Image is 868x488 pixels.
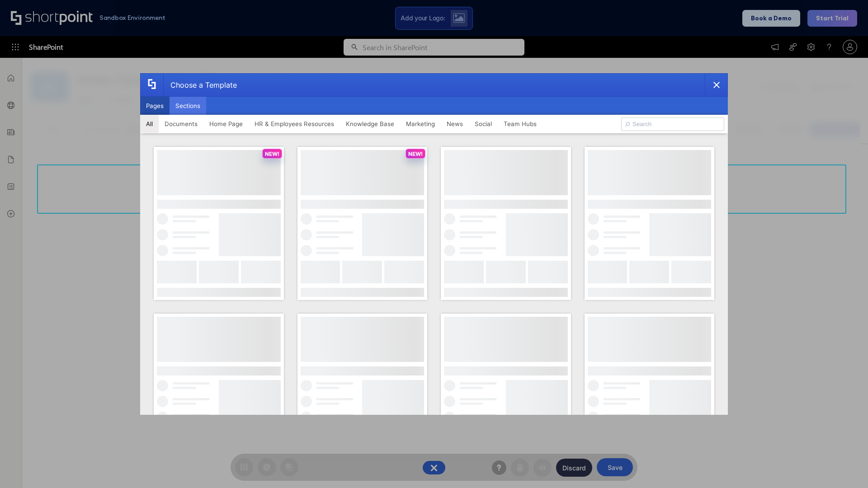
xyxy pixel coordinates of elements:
p: NEW! [408,150,423,157]
button: Marketing [400,115,441,133]
div: Choose a Template [163,74,237,96]
button: Knowledge Base [340,115,400,133]
button: Social [469,115,498,133]
button: Documents [159,115,203,133]
button: News [441,115,469,133]
iframe: Chat Widget [823,445,868,488]
div: template selector [140,73,728,415]
button: Team Hubs [498,115,542,133]
button: Sections [170,97,206,115]
p: NEW! [265,150,279,157]
button: Pages [140,97,170,115]
button: HR & Employees Resources [249,115,340,133]
button: Home Page [203,115,249,133]
input: Search [621,117,724,131]
button: All [140,115,159,133]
